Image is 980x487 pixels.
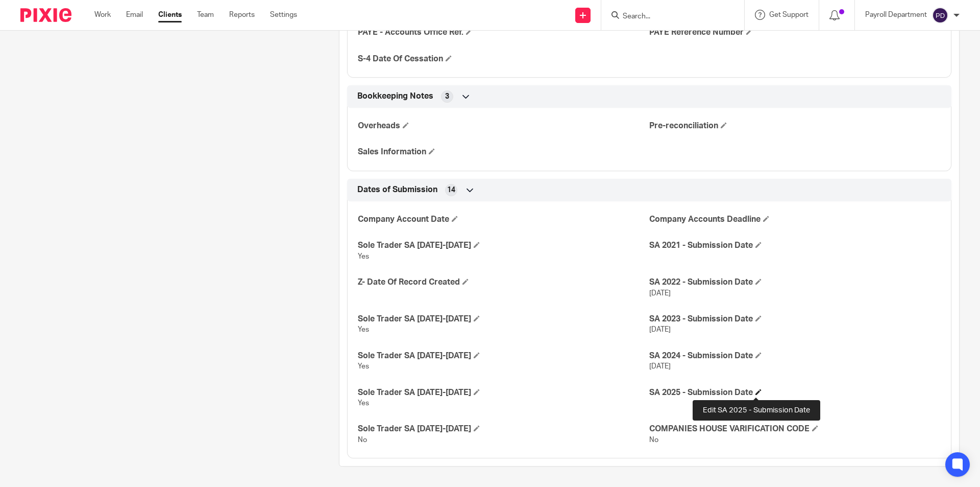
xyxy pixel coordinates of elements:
h4: SA 2021 - Submission Date [649,240,941,251]
span: No [649,436,658,444]
h4: Sole Trader SA [DATE]-[DATE] [358,240,649,251]
h4: COMPANIES HOUSE VARIFICATION CODE [649,424,941,434]
h4: SA 2023 - Submission Date [649,314,941,324]
span: No [358,436,367,444]
span: Bookkeeping Notes [357,91,433,102]
h4: Sole Trader SA [DATE]-[DATE] [358,314,649,324]
span: [DATE] [649,326,671,333]
span: [DATE] [649,363,671,370]
h4: Sole Trader SA [DATE]-[DATE] [358,387,649,398]
span: Yes [358,253,369,260]
h4: SA 2024 - Submission Date [649,351,941,361]
h4: Company Account Date [358,214,649,225]
img: Pixie [20,8,71,22]
h4: Sales Information [358,147,649,157]
h4: PAYE - Accounts Office Ref. [358,27,649,38]
h4: Overheads [358,121,649,131]
h4: SA 2025 - Submission Date [649,387,941,398]
a: Email [126,10,143,20]
h4: SA 2022 - Submission Date [649,277,941,288]
span: 14 [447,185,455,195]
a: Team [197,10,214,20]
h4: S-4 Date Of Cessation [358,54,649,64]
h4: Pre-reconciliation [649,121,941,131]
h4: PAYE Reference Number [649,27,941,38]
span: [DATE] [649,290,671,297]
h4: Z- Date Of Record Created [358,277,649,288]
a: Reports [229,10,255,20]
span: Yes [358,363,369,370]
input: Search [622,12,714,21]
a: Work [94,10,111,20]
h4: Sole Trader SA [DATE]-[DATE] [358,424,649,434]
img: svg%3E [932,7,948,24]
span: Yes [358,400,369,407]
h4: Sole Trader SA [DATE]-[DATE] [358,351,649,361]
span: Yes [358,326,369,333]
span: 3 [445,91,449,102]
span: Get Support [769,11,808,18]
p: Payroll Department [865,10,927,20]
a: Clients [158,10,182,20]
a: Settings [270,10,297,20]
h4: Company Accounts Deadline [649,214,941,225]
span: Dates of Submission [357,184,437,195]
